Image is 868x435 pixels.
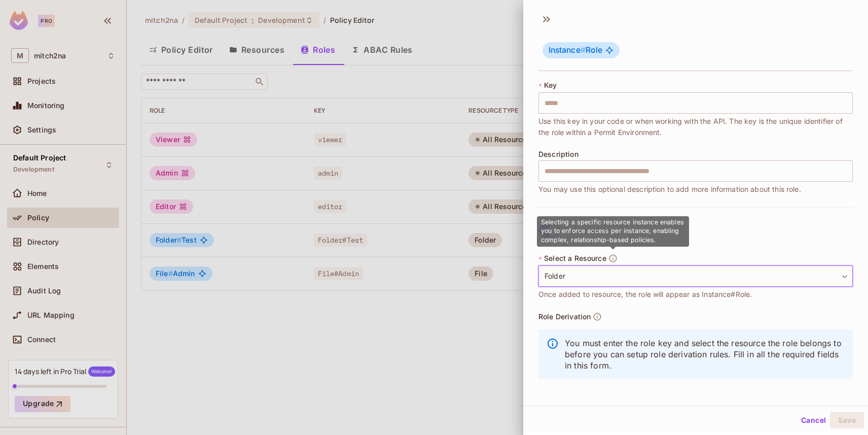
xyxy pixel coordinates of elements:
span: Role [549,45,602,55]
button: Cancel [797,412,830,428]
span: Key [544,81,557,89]
span: Once added to resource, the role will appear as Instance#Role. [538,289,752,300]
span: Use this key in your code or when working with the API. The key is the unique identifier of the r... [538,116,853,138]
div: Folder [538,265,853,287]
button: Save [830,412,864,428]
span: Description [538,150,578,158]
span: Selecting a specific resource instance enables you to enforce access per instance, enabling compl... [541,218,684,244]
span: Instance [549,45,586,55]
span: You may use this optional description to add more information about this role. [538,184,801,195]
p: You must enter the role key and select the resource the role belongs to before you can setup role... [565,338,845,371]
span: Role Derivation [538,313,591,321]
span: # [581,45,586,55]
span: Select a Resource [544,254,606,262]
